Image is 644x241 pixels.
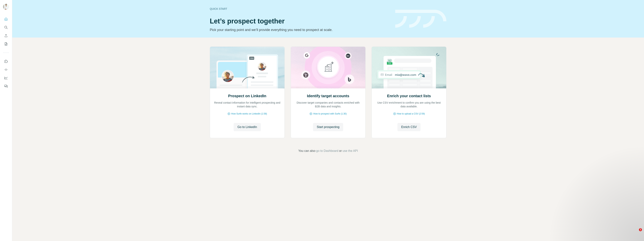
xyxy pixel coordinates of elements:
img: banner [395,10,446,28]
h2: Prospect on LinkedIn [228,93,266,99]
h1: Let’s prospect together [210,17,391,25]
p: Discover target companies and contacts enriched with B2B data and insights. [295,101,362,108]
p: Reveal contact information for intelligent prospecting and instant data sync. [214,101,281,108]
span: Go to LinkedIn [237,125,257,129]
p: Use CSV enrichment to confirm you are using the best data available. [375,101,442,108]
span: How to upload a CSV (2:59) [397,112,425,115]
button: Enrich CSV [397,123,421,131]
button: Use Surfe on LinkedIn [3,58,9,65]
button: Dashboard [3,75,9,81]
p: Pick your starting point and we’ll provide everything you need to prospect at scale. [210,27,391,32]
button: use the API [342,149,358,153]
button: Feedback [3,83,9,90]
button: Search [3,24,9,31]
button: go to Dashboard [316,149,338,153]
span: or [339,149,342,153]
span: You can also [298,149,315,153]
img: Avatar [3,4,9,10]
button: My lists [3,41,9,47]
button: Start prospecting [313,123,343,131]
span: 1 [639,228,642,231]
iframe: Intercom live chat [631,228,640,237]
span: Enrich CSV [401,125,417,129]
img: Prospect on LinkedIn [210,47,285,88]
h2: Identify target accounts [307,93,349,99]
h2: Enrich your contact lists [387,93,431,99]
button: Enrich CSV [3,32,9,39]
span: How to prospect with Surfe (1:30) [313,112,347,115]
span: How Surfe works on LinkedIn (1:58) [231,112,267,115]
button: Quick start [3,16,9,23]
span: Start prospecting [317,125,339,129]
img: Identify target accounts [291,47,366,88]
button: Use Surfe API [3,66,9,73]
div: Quick start [210,7,391,11]
button: Go to LinkedIn [234,123,261,131]
img: Enrich your contact lists [372,47,446,88]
